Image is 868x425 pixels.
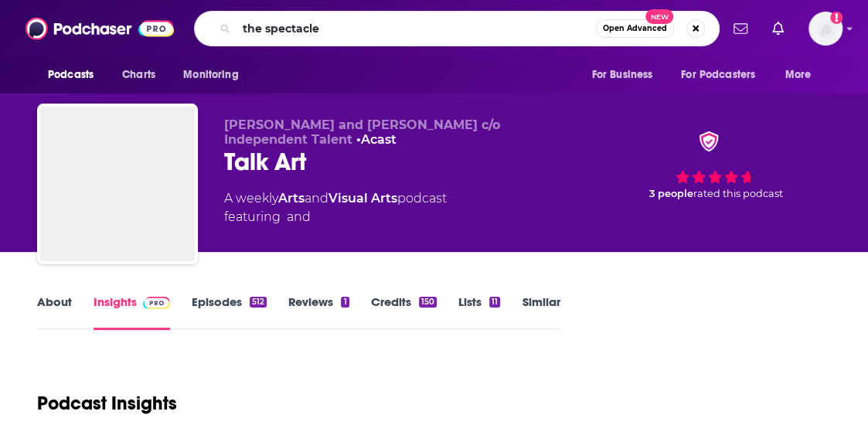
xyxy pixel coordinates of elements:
[224,117,500,147] span: [PERSON_NAME] and [PERSON_NAME] c/o Independent Talent
[603,25,667,32] span: Open Advanced
[419,297,437,308] div: 150
[224,189,447,226] div: A weekly podcast
[305,191,328,206] span: and
[371,294,437,330] a: Credits150
[122,64,155,86] span: Charts
[287,208,311,226] span: and
[26,14,174,43] img: Podchaser - Follow, Share and Rate Podcasts
[599,117,831,213] div: verified Badge 3 peoplerated this podcast
[48,64,94,86] span: Podcasts
[94,294,170,330] a: InsightsPodchaser Pro
[458,294,500,330] a: Lists11
[489,297,500,308] div: 11
[341,297,349,308] div: 1
[192,294,267,330] a: Episodes512
[808,12,842,46] img: User Profile
[681,64,755,86] span: For Podcasters
[694,131,723,151] img: verified Badge
[361,132,397,147] a: Acast
[224,208,447,226] span: featuring
[328,191,397,206] a: Visual Arts
[143,297,170,309] img: Podchaser Pro
[808,12,842,46] button: Show profile menu
[112,60,165,90] a: Charts
[288,294,349,330] a: Reviews1
[808,12,842,46] span: Logged in as mresewehr
[37,294,72,330] a: About
[37,392,177,415] h1: Podcast Insights
[727,15,754,42] a: Show notifications dropdown
[278,191,305,206] a: Arts
[596,19,674,38] button: Open AdvancedNew
[830,12,842,24] svg: Add a profile image
[580,60,672,90] button: open menu
[649,188,693,199] span: 3 people
[645,9,673,24] span: New
[785,64,812,86] span: More
[250,297,267,308] div: 512
[774,60,831,90] button: open menu
[172,60,258,90] button: open menu
[693,188,783,199] span: rated this podcast
[194,11,720,46] div: Search podcasts, credits, & more...
[237,16,596,41] input: Search podcasts, credits, & more...
[183,64,238,86] span: Monitoring
[356,132,397,147] span: •
[671,60,778,90] button: open menu
[522,294,560,330] a: Similar
[766,15,790,42] a: Show notifications dropdown
[37,60,114,90] button: open menu
[591,64,652,86] span: For Business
